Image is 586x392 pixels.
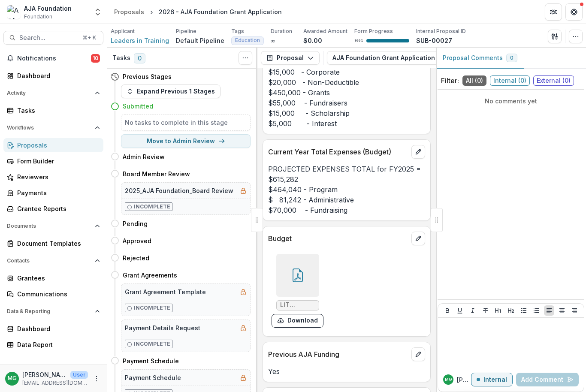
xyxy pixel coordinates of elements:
[483,376,507,383] p: Internal
[17,71,97,80] div: Dashboard
[272,254,323,328] div: LIT Approved FY25-26 Budget.pdfdownload-form-response
[268,366,425,377] p: Yes
[22,370,67,379] p: [PERSON_NAME]
[125,323,200,332] h5: Payment Details Request
[268,349,408,359] p: Previous AJA Funding
[17,157,97,166] div: Form Builder
[8,376,17,381] div: Mariluz Garcia
[268,164,425,215] p: PROJECTED EXPENSES TOTAL for FY2025 = $615,282 $464,040 - Program $ 81,242 - Administrative $70,0...
[22,379,88,387] p: [EMAIL_ADDRESS][DOMAIN_NAME]
[3,69,103,83] a: Dashboard
[134,340,170,348] p: Incomplete
[17,141,97,150] div: Proposals
[3,338,103,352] a: Data Report
[510,55,514,61] span: 0
[272,314,323,328] button: download-form-response
[91,374,102,384] button: More
[268,36,425,129] p: PROJECTED REVENUE TOTAL for FY2025 = $595,000 $35,000 - Individual $15,000 - Corporate $20,000 - ...
[442,305,453,316] button: Bold
[3,322,103,336] a: Dashboard
[7,5,21,19] img: AJA Foundation
[516,373,579,386] button: Add Comment
[17,239,97,248] div: Document Templates
[123,102,153,111] h4: Submitted
[3,154,103,168] a: Form Builder
[111,6,285,18] nav: breadcrumb
[3,219,103,233] button: Open Documents
[134,203,170,211] p: Incomplete
[123,253,149,262] h4: Rejected
[271,27,292,35] p: Duration
[531,305,541,316] button: Ordered List
[17,188,97,197] div: Payments
[123,271,177,280] h4: Grant Agreements
[3,170,103,184] a: Reviewers
[354,38,363,44] p: 100 %
[125,186,233,195] h5: 2025_AJA Foundation_Board Review
[176,27,196,35] p: Pipeline
[280,302,315,309] span: LIT Approved FY25-26 Budget.pdf
[159,7,282,16] div: 2026 - AJA Foundation Grant Application
[3,31,103,45] button: Search...
[111,6,148,18] a: Proposals
[471,373,513,386] button: Internal
[533,75,574,86] span: External ( 0 )
[17,274,97,283] div: Grantees
[3,236,103,250] a: Document Templates
[490,75,530,86] span: Internal ( 0 )
[134,304,170,312] p: Incomplete
[92,3,104,21] button: Open entity switcher
[480,305,491,316] button: Strike
[268,147,408,157] p: Current Year Total Expenses (Budget)
[19,34,77,42] span: Search...
[17,204,97,213] div: Grantee Reports
[457,375,471,384] p: [PERSON_NAME]
[24,4,72,13] div: AJA Foundation
[123,219,148,228] h4: Pending
[111,27,135,35] p: Applicant
[468,305,478,316] button: Italicize
[7,308,91,314] span: Data & Reporting
[416,36,452,45] p: SUB-00027
[24,13,52,21] span: Foundation
[17,324,97,333] div: Dashboard
[445,377,452,382] div: Mariluz Garcia
[441,75,459,86] p: Filter:
[111,36,169,45] a: Leaders in Training
[17,289,97,299] div: Communications
[3,271,103,285] a: Grantees
[545,3,562,21] button: Partners
[436,48,524,69] button: Proposal Comments
[261,51,320,65] button: Proposal
[268,233,408,244] p: Budget
[91,54,100,63] span: 10
[411,347,425,361] button: edit
[303,36,322,45] p: $0.00
[7,258,91,264] span: Contacts
[493,305,503,316] button: Heading 1
[17,55,91,62] span: Notifications
[3,186,103,200] a: Payments
[519,305,529,316] button: Bullet List
[125,373,181,382] h5: Payment Schedule
[123,152,165,161] h4: Admin Review
[303,27,347,35] p: Awarded Amount
[3,254,103,268] button: Open Contacts
[112,54,130,62] h3: Tasks
[411,232,425,245] button: edit
[17,106,97,115] div: Tasks
[123,236,151,245] h4: Approved
[3,121,103,135] button: Open Workflows
[239,51,252,65] button: Toggle View Cancelled Tasks
[569,305,580,316] button: Align Right
[271,36,275,45] p: ∞
[411,145,425,159] button: edit
[17,172,97,181] div: Reviewers
[3,138,103,152] a: Proposals
[121,134,251,148] button: Move to Admin Review
[125,287,206,296] h5: Grant Agreement Template
[114,7,144,16] div: Proposals
[17,340,97,349] div: Data Report
[455,305,465,316] button: Underline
